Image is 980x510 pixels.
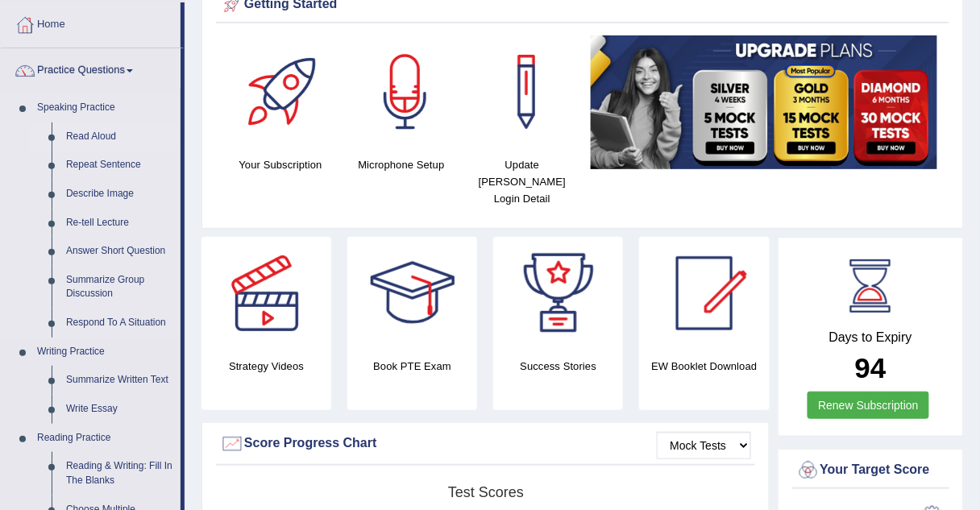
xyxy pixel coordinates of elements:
[855,352,887,384] b: 94
[59,237,181,266] a: Answer Short Question
[1,48,181,89] a: Practice Questions
[796,458,946,483] div: Your Target Score
[30,338,181,367] a: Writing Practice
[30,93,181,122] a: Speaking Practice
[347,358,477,375] h4: Book PTE Exam
[808,392,929,419] a: Renew Subscription
[639,358,769,375] h4: EW Booklet Download
[59,151,181,180] a: Repeat Sentence
[448,484,524,500] tspan: Test scores
[470,156,575,207] h4: Update [PERSON_NAME] Login Detail
[349,156,454,173] h4: Microphone Setup
[59,209,181,238] a: Re-tell Lecture
[59,395,181,424] a: Write Essay
[59,266,181,309] a: Summarize Group Discussion
[30,424,181,453] a: Reading Practice
[59,309,181,338] a: Respond To A Situation
[59,452,181,495] a: Reading & Writing: Fill In The Blanks
[59,366,181,395] a: Summarize Written Text
[201,358,331,375] h4: Strategy Videos
[59,122,181,151] a: Read Aloud
[220,432,751,456] div: Score Progress Chart
[1,2,181,43] a: Home
[796,330,946,345] h4: Days to Expiry
[59,180,181,209] a: Describe Image
[591,35,937,169] img: small5.jpg
[493,358,623,375] h4: Success Stories
[228,156,333,173] h4: Your Subscription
